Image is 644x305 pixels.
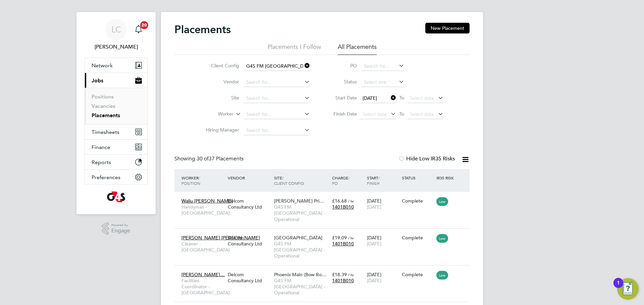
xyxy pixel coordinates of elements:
[617,278,639,300] button: Open Resource Center, 1 new notification
[244,94,310,103] input: Search for...
[402,198,433,204] div: Complete
[181,198,233,204] span: Waliu [PERSON_NAME]
[107,192,125,202] img: g4s-logo-retina.png
[332,198,347,204] span: £16.68
[435,172,458,184] div: IR35 Risk
[362,78,404,87] input: Select one
[226,231,272,250] div: Delcom Consultancy Ltd
[197,155,244,162] span: 37 Placements
[274,175,304,186] span: / Client Config
[226,268,272,287] div: Delcom Consultancy Ltd
[436,271,448,280] span: Low
[92,174,120,180] span: Preferences
[327,111,357,117] label: Finish Date
[201,95,239,101] label: Site
[181,204,224,216] span: Handyman - [GEOGRAPHIC_DATA]
[327,79,357,85] label: Status
[402,272,433,278] div: Complete
[195,111,233,118] label: Worker
[268,43,321,55] li: Placements I Follow
[85,170,147,184] button: Preferences
[92,77,103,84] span: Jobs
[365,231,400,250] div: [DATE]
[244,126,310,135] input: Search for...
[274,278,329,296] span: G4S FM [GEOGRAPHIC_DATA] - Operational
[274,241,329,259] span: G4S FM [GEOGRAPHIC_DATA] - Operational
[111,222,130,228] span: Powered by
[244,78,310,87] input: Search for...
[111,25,121,34] span: LC
[274,198,324,204] span: [PERSON_NAME] Pri…
[274,272,326,278] span: Phoenix Main (Bow Ro…
[92,62,113,69] span: Network
[181,272,225,278] span: [PERSON_NAME]…
[365,195,400,213] div: [DATE]
[365,172,400,189] div: Start
[85,140,147,154] button: Finance
[181,175,200,186] span: / Position
[402,235,433,241] div: Complete
[436,197,448,206] span: Low
[85,73,147,88] button: Jobs
[201,127,239,133] label: Hiring Manager
[330,172,365,189] div: Charge
[348,199,354,204] span: / hr
[363,95,377,101] span: [DATE]
[332,235,347,241] span: £19.09
[332,204,354,210] span: 1401B010
[92,112,120,119] a: Placements
[425,23,470,33] button: New Placement
[92,129,119,135] span: Timesheets
[400,172,435,184] div: Status
[332,278,354,284] span: 1401B010
[332,272,347,278] span: £18.39
[398,155,455,162] label: Hide Low IR35 Risks
[244,110,310,119] input: Search for...
[436,234,448,243] span: Low
[274,204,329,222] span: G4S FM [GEOGRAPHIC_DATA] - Operational
[180,268,470,274] a: [PERSON_NAME]…Facilities Coordinator - [GEOGRAPHIC_DATA]Delcom Consultancy LtdPhoenix Main (Bow R...
[180,194,470,200] a: Waliu [PERSON_NAME]Handyman - [GEOGRAPHIC_DATA]Delcom Consultancy Ltd[PERSON_NAME] Pri…G4S FM [GE...
[338,43,377,55] li: All Placements
[92,144,110,150] span: Finance
[367,175,380,186] span: / Finish
[180,231,470,237] a: [PERSON_NAME] [PERSON_NAME]Cleaner - [GEOGRAPHIC_DATA]Delcom Consultancy Ltd[GEOGRAPHIC_DATA]G4S ...
[226,195,272,213] div: Delcom Consultancy Ltd
[365,268,400,287] div: [DATE]
[92,159,111,165] span: Reports
[332,241,354,247] span: 1401B010
[111,228,130,234] span: Engage
[85,125,147,139] button: Timesheets
[181,278,224,296] span: Facilities Coordinator - [GEOGRAPHIC_DATA]
[367,241,381,247] span: [DATE]
[410,111,434,117] span: Select date
[348,272,354,277] span: / hr
[197,155,209,162] span: 30 of
[397,109,406,118] span: To
[174,155,245,162] div: Showing
[102,222,130,235] a: Powered byEngage
[617,283,620,292] div: 1
[226,172,272,184] div: Vendor
[85,58,147,73] button: Network
[174,23,231,36] h2: Placements
[201,79,239,85] label: Vendor
[85,19,148,51] a: LC[PERSON_NAME]
[410,95,434,101] span: Select date
[367,204,381,210] span: [DATE]
[332,175,350,186] span: / PO
[85,88,147,124] div: Jobs
[92,103,115,109] a: Vacancies
[181,235,260,241] span: [PERSON_NAME] [PERSON_NAME]
[274,235,322,241] span: [GEOGRAPHIC_DATA]
[140,21,148,29] span: 20
[397,93,406,102] span: To
[348,235,354,240] span: / hr
[367,278,381,284] span: [DATE]
[327,63,357,69] label: PO
[92,93,114,100] a: Positions
[181,241,224,253] span: Cleaner - [GEOGRAPHIC_DATA]
[85,155,147,169] button: Reports
[244,62,310,71] input: Search for...
[76,12,156,214] nav: Main navigation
